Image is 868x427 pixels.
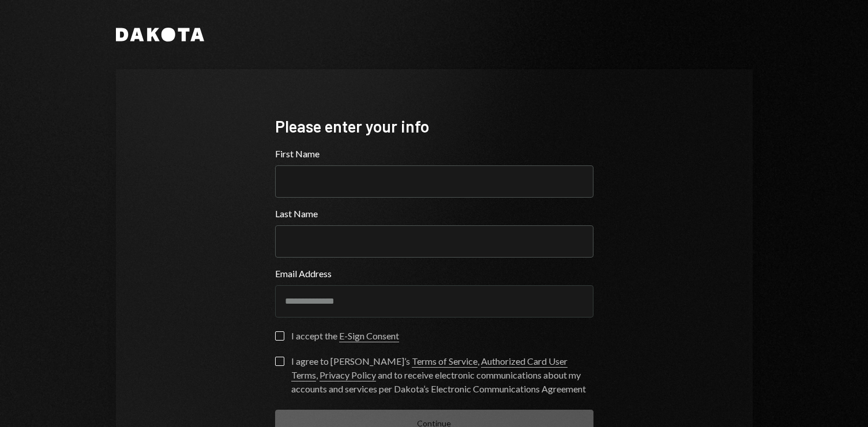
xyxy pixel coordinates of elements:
a: Privacy Policy [320,369,376,381]
a: Authorized Card User Terms [291,356,568,381]
div: Please enter your info [275,115,593,138]
label: Email Address [275,267,593,281]
label: Last Name [275,207,593,221]
a: E-Sign Consent [339,330,399,342]
div: I accept the [291,329,399,343]
a: Terms of Service [412,356,478,368]
button: I accept the E-Sign Consent [275,331,284,341]
label: First Name [275,147,593,161]
div: I agree to [PERSON_NAME]’s , , and to receive electronic communications about my accounts and ser... [291,354,593,396]
button: I agree to [PERSON_NAME]’s Terms of Service, Authorized Card User Terms, Privacy Policy and to re... [275,357,284,366]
